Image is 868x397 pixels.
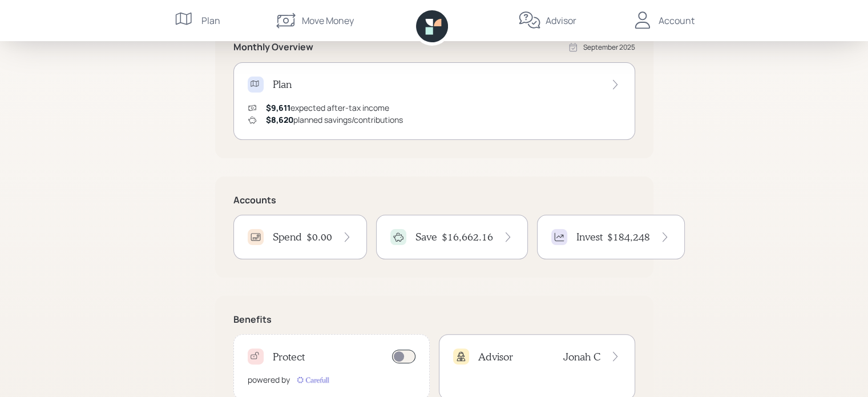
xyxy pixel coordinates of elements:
div: September 2025 [583,42,635,53]
h4: $0.00 [306,231,332,243]
div: Advisor [546,14,576,27]
h4: $16,662.16 [442,231,493,243]
div: Account [659,14,695,27]
h5: Accounts [233,195,635,206]
div: planned savings/contributions [266,114,403,126]
h4: $184,248 [607,231,650,243]
div: expected after-tax income [266,102,389,114]
h4: Plan [273,78,292,91]
img: carefull-M2HCGCDH.digested.png [294,374,331,386]
h4: Advisor [478,351,513,363]
h5: Benefits [233,314,635,325]
h4: Invest [576,231,603,243]
div: powered by [248,374,290,386]
h4: Save [415,231,437,243]
span: $9,611 [266,102,290,113]
div: Move Money [302,14,354,27]
h5: Monthly Overview [233,42,313,53]
h4: Jonah C [563,351,600,363]
h4: Protect [273,351,305,363]
span: $8,620 [266,114,293,125]
h4: Spend [273,231,302,243]
div: Plan [201,14,220,27]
